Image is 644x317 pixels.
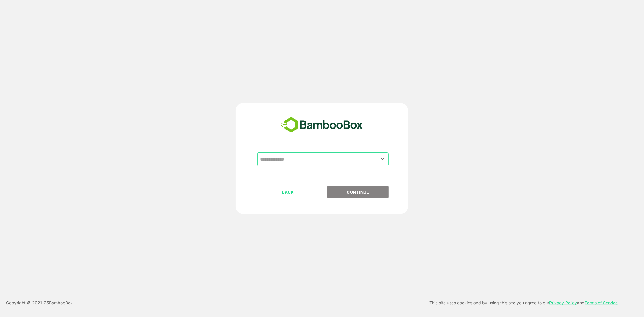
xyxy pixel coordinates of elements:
p: Copyright © 2021- 25 BambooBox [6,299,73,306]
a: Privacy Policy [549,300,577,305]
p: This site uses cookies and by using this site you agree to our and [429,299,618,306]
img: bamboobox [278,115,366,135]
button: CONTINUE [327,186,389,198]
p: BACK [258,189,318,195]
button: Open [378,155,386,163]
button: BACK [257,186,319,198]
p: CONTINUE [328,189,388,195]
a: Terms of Service [585,300,618,305]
